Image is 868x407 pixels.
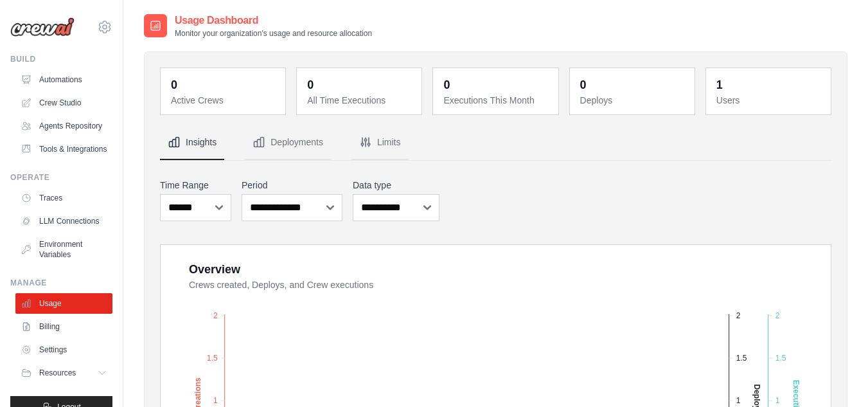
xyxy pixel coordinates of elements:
nav: Tabs [160,125,831,160]
a: Usage [15,293,112,314]
dt: Executions This Month [443,94,550,107]
tspan: 1.5 [775,354,786,363]
div: Overview [189,260,240,278]
p: Monitor your organization's usage and resource allocation [175,28,372,39]
span: Resources [39,368,76,378]
a: Billing [15,316,112,337]
a: Agents Repository [15,116,112,136]
dt: Crews created, Deploys, and Crew executions [189,278,815,291]
a: Environment Variables [15,234,112,265]
a: Traces [15,188,112,208]
a: Settings [15,339,112,360]
tspan: 1.5 [207,354,218,363]
dt: Active Crews [171,94,278,107]
div: Manage [10,278,112,288]
button: Limits [351,125,409,160]
div: Operate [10,172,112,183]
label: Data type [353,179,439,192]
a: Crew Studio [15,93,112,113]
div: 0 [171,76,177,94]
h2: Usage Dashboard [175,13,372,28]
label: Time Range [160,179,231,192]
button: Resources [15,363,112,383]
img: Logo [10,17,75,37]
label: Period [242,179,342,192]
tspan: 1.5 [736,354,747,363]
div: Build [10,54,112,64]
a: LLM Connections [15,211,112,231]
dt: Users [716,94,823,107]
a: Automations [15,69,112,90]
tspan: 2 [736,311,741,320]
tspan: 2 [775,311,780,320]
dt: Deploys [580,94,687,107]
button: Deployments [245,125,331,160]
tspan: 1 [775,396,780,405]
tspan: 1 [736,396,741,405]
tspan: 1 [213,396,218,405]
a: Tools & Integrations [15,139,112,159]
div: 0 [443,76,450,94]
tspan: 2 [213,311,218,320]
div: 1 [716,76,723,94]
dt: All Time Executions [307,94,414,107]
div: 0 [307,76,314,94]
div: 0 [580,76,587,94]
button: Insights [160,125,224,160]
